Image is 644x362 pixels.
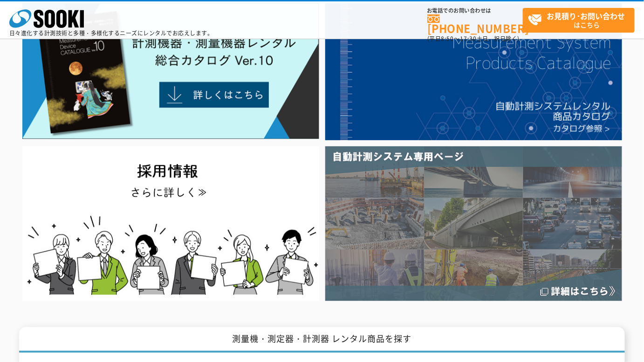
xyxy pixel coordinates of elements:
[325,146,622,301] img: 自動計測システム専用ページ
[325,3,622,140] img: 自動計測システムカタログ
[547,10,625,21] strong: お見積り･お問い合わせ
[427,8,523,14] span: お電話でのお問い合わせは
[441,34,454,43] span: 8:50
[460,34,477,43] span: 17:30
[427,14,523,34] a: [PHONE_NUMBER]
[523,8,635,33] a: お見積り･お問い合わせはこちら
[19,327,625,353] h1: 測量機・測定器・計測器 レンタル商品を探す
[9,30,213,36] p: 日々進化する計測技術と多種・多様化するニーズにレンタルでお応えします。
[528,8,634,32] span: はこちら
[22,3,319,139] img: Catalog Ver10
[22,146,319,301] img: SOOKI recruit
[427,34,520,43] span: (平日 ～ 土日、祝日除く)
